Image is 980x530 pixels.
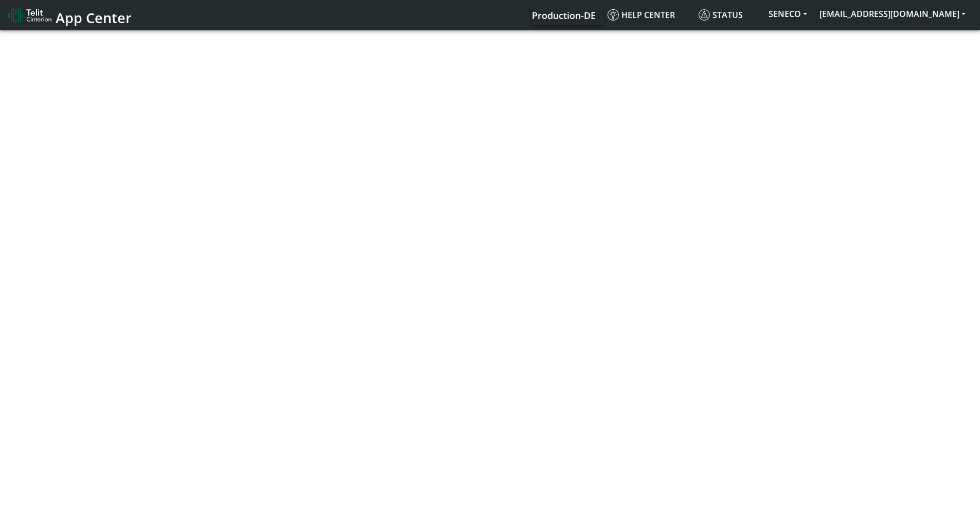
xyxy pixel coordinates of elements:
[8,4,130,26] a: App Center
[8,7,51,24] img: logo-telit-cinterion-gw-new.png
[603,5,694,25] a: Help center
[531,5,595,25] a: Your current platform instance
[532,9,596,22] span: Production-DE
[608,9,675,21] span: Help center
[699,9,743,21] span: Status
[762,5,813,23] button: SENECO
[694,5,762,25] a: Status
[608,9,619,21] img: knowledge.svg
[56,8,132,27] span: App Center
[813,5,972,23] button: [EMAIL_ADDRESS][DOMAIN_NAME]
[699,9,710,21] img: status.svg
